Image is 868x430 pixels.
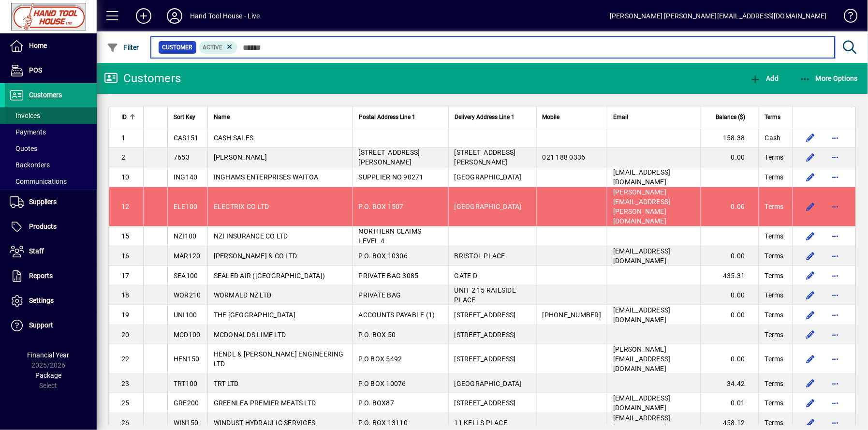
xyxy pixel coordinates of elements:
span: [GEOGRAPHIC_DATA] [455,173,522,181]
span: 19 [121,311,130,319]
span: [STREET_ADDRESS][PERSON_NAME] [455,148,516,166]
button: More options [828,228,843,244]
span: CAS151 [174,134,199,142]
button: Edit [803,327,818,342]
a: Staff [5,239,97,264]
span: ING140 [174,173,198,181]
button: Edit [803,248,818,264]
span: ELECTRIX CO LTD [214,203,269,210]
span: TRT LTD [214,380,239,387]
span: MCDONALDS LIME LTD [214,331,286,339]
span: UNIT 2 15 RAILSIDE PLACE [455,286,516,304]
div: Mobile [543,112,602,122]
button: More Options [797,70,861,87]
span: P.O BOX 5492 [359,355,402,363]
span: P.O. BOX 13110 [359,419,408,427]
span: Postal Address Line 1 [359,112,415,122]
span: PRIVATE BAG 3085 [359,272,419,280]
span: Mobile [543,112,560,122]
a: Reports [5,264,97,288]
span: Terms [765,290,784,300]
span: 15 [121,232,130,240]
span: Quotes [10,145,37,152]
td: 0.00 [701,148,759,167]
span: 10 [121,173,130,181]
button: Edit [803,199,818,214]
span: GATE D [455,272,478,280]
span: [EMAIL_ADDRESS][DOMAIN_NAME] [613,306,671,324]
span: Delivery Address Line 1 [455,112,515,122]
span: [EMAIL_ADDRESS][DOMAIN_NAME] [613,394,671,412]
button: Edit [803,307,818,323]
td: 34.42 [701,374,759,393]
button: Edit [803,376,818,391]
span: 1 [121,134,125,142]
span: ELE100 [174,203,198,210]
td: 0.00 [701,246,759,266]
button: More options [828,376,843,391]
span: POS [29,66,42,74]
button: More options [828,149,843,165]
button: More options [828,199,843,214]
span: WOR210 [174,291,201,299]
span: Terms [765,172,784,182]
span: GREENLEA PREMIER MEATS LTD [214,399,316,407]
span: P.O. BOX 1507 [359,203,404,210]
button: Edit [803,228,818,244]
span: Products [29,222,57,230]
span: SEA100 [174,272,198,280]
span: [STREET_ADDRESS] [455,331,516,339]
a: Products [5,215,97,239]
button: Edit [803,169,818,185]
span: Package [35,371,61,379]
a: Knowledge Base [837,2,856,33]
span: ACCOUNTS PAYABLE (1) [359,311,435,319]
td: 435.31 [701,266,759,285]
span: [EMAIL_ADDRESS][DOMAIN_NAME] [613,247,671,265]
button: More options [828,287,843,303]
span: Invoices [10,112,40,119]
span: UNI100 [174,311,197,319]
button: Add [747,70,781,87]
span: Filter [107,44,139,51]
a: Support [5,313,97,338]
button: Edit [803,351,818,367]
button: Profile [159,7,190,25]
span: [STREET_ADDRESS] [455,311,516,319]
span: SUPPLIER NO 90271 [359,173,424,181]
span: NZI100 [174,232,197,240]
a: Quotes [5,140,97,157]
span: Terms [765,418,784,428]
a: Backorders [5,157,97,173]
span: NZI INSURANCE CO LTD [214,232,288,240]
span: Terms [765,354,784,364]
span: Customers [29,91,62,99]
span: [EMAIL_ADDRESS][DOMAIN_NAME] [613,168,671,186]
td: 0.00 [701,285,759,305]
button: More options [828,268,843,283]
span: More Options [799,74,858,82]
span: BRISTOL PLACE [455,252,505,260]
span: INGHAMS ENTERPRISES WAITOA [214,173,319,181]
span: MCD100 [174,331,201,339]
span: MAR120 [174,252,201,260]
button: More options [828,248,843,264]
span: [PERSON_NAME][EMAIL_ADDRESS][DOMAIN_NAME] [613,345,671,372]
button: More options [828,395,843,411]
span: [PERSON_NAME] [214,153,267,161]
span: Terms [765,202,784,211]
span: Active [203,44,223,51]
a: Payments [5,124,97,140]
span: Communications [10,178,67,185]
span: GRE200 [174,399,199,407]
span: 18 [121,291,130,299]
span: P.O. BOX87 [359,399,395,407]
button: Add [128,7,159,25]
span: Suppliers [29,198,57,206]
span: Terms [765,251,784,261]
span: HEN150 [174,355,200,363]
span: [PERSON_NAME][EMAIL_ADDRESS][PERSON_NAME][DOMAIN_NAME] [613,188,671,225]
button: Filter [104,39,142,56]
span: Terms [765,231,784,241]
span: ID [121,112,127,122]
